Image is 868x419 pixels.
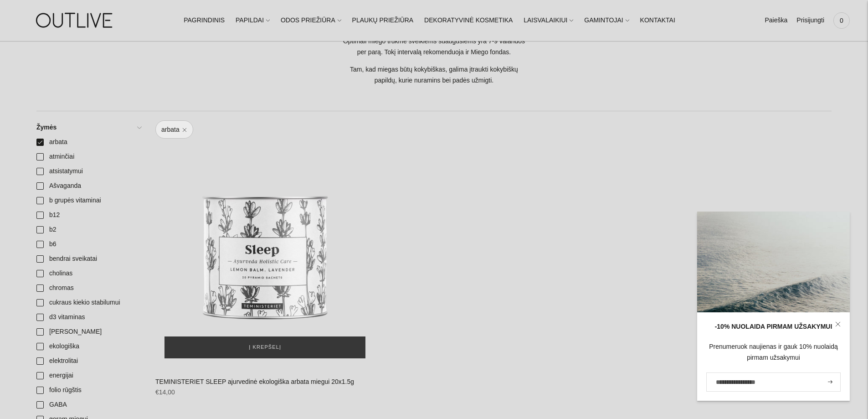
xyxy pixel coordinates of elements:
a: arbata [155,120,193,139]
a: elektrolitai [31,354,146,368]
button: Į krepšelį [164,336,365,358]
a: GABA [31,398,146,412]
span: Į krepšelį [249,343,281,352]
a: TEMINISTERIET SLEEP ajurvedinė ekologiška arbata miegui 20x1.5g [155,378,354,385]
a: bendrai sveikatai [31,252,146,266]
a: PLAUKŲ PRIEŽIŪRA [352,10,414,31]
a: cholinas [31,266,146,281]
a: cukraus kiekio stabilumui [31,295,146,310]
a: d3 vitaminas [31,310,146,325]
img: OUTLIVE [18,5,132,36]
a: chromas [31,281,146,295]
a: KONTAKTAI [640,10,675,31]
a: atsistatymui [31,164,146,179]
a: Paieška [765,10,787,31]
span: €14,00 [155,388,175,396]
a: GAMINTOJAI [584,10,629,31]
div: -10% NUOLAIDA PIRMAM UŽSAKYMUI [706,321,841,332]
a: [PERSON_NAME] [31,325,146,339]
a: b grupės vitaminai [31,193,146,208]
a: b2 [31,222,146,237]
a: ODOS PRIEŽIŪRA [281,10,341,31]
a: TEMINISTERIET SLEEP ajurvedinė ekologiška arbata miegui 20x1.5g [155,148,375,367]
a: PAGRINDINIS [184,10,225,31]
a: arbata [31,135,146,150]
a: Prisijungti [796,10,824,31]
a: energijai [31,368,146,383]
a: Ašvaganda [31,179,146,193]
a: folio rūgštis [31,383,146,398]
a: b6 [31,237,146,252]
a: b12 [31,208,146,222]
a: DEKORATYVINĖ KOSMETIKA [424,10,513,31]
a: LAISVALAIKIUI [524,10,573,31]
a: atminčiai [31,150,146,164]
a: ekologiška [31,339,146,354]
a: Žymės [31,120,146,135]
span: 0 [835,14,848,27]
a: PAPILDAI [236,10,270,31]
div: Prenumeruok naujienas ir gauk 10% nuolaidą pirmam užsakymui [706,341,841,363]
a: 0 [833,10,850,31]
